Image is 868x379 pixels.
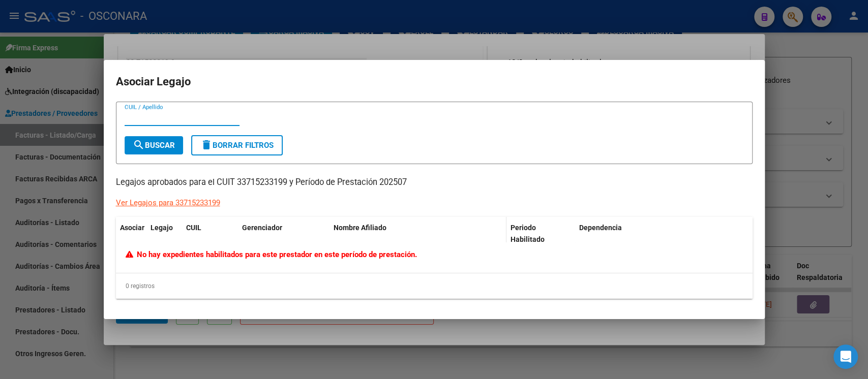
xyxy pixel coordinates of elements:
div: Open Intercom Messenger [833,344,858,369]
datatable-header-cell: Nombre Afiliado [330,217,507,250]
datatable-header-cell: Dependencia [575,217,753,250]
datatable-header-cell: Asociar [116,217,146,250]
span: Dependencia [579,224,622,232]
button: Borrar Filtros [191,135,283,155]
mat-icon: search [133,139,145,151]
mat-icon: delete [200,139,213,151]
span: Gerenciador [242,224,282,232]
span: No hay expedientes habilitados para este prestador en este período de prestación. [126,250,417,259]
div: 0 registros [116,273,753,299]
div: Ver Legajos para 33715233199 [116,197,220,209]
span: Buscar [133,141,175,150]
datatable-header-cell: Legajo [146,217,182,250]
datatable-header-cell: Periodo Habilitado [506,217,575,250]
button: Buscar [125,136,183,154]
span: Asociar [120,224,144,232]
span: Nombre Afiliado [334,224,386,232]
span: CUIL [186,224,201,232]
datatable-header-cell: Gerenciador [238,217,330,250]
span: Borrar Filtros [200,141,274,150]
h2: Asociar Legajo [116,72,753,91]
datatable-header-cell: CUIL [182,217,238,250]
span: Periodo Habilitado [511,224,545,243]
p: Legajos aprobados para el CUIT 33715233199 y Período de Prestación 202507 [116,176,753,189]
span: Legajo [151,224,173,232]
